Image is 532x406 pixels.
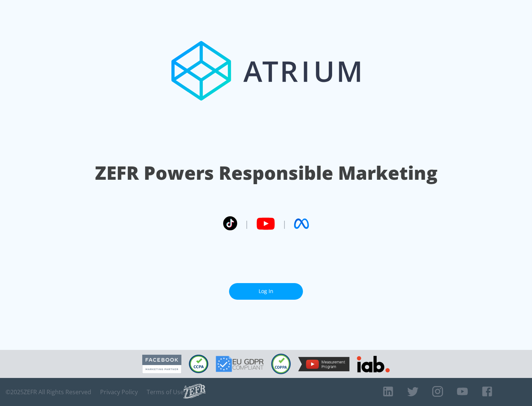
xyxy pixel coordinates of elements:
span: | [282,218,287,229]
img: CCPA Compliant [189,355,208,373]
a: Terms of Use [147,388,184,396]
span: | [245,218,249,229]
a: Privacy Policy [100,388,138,396]
a: Log In [229,283,303,300]
img: GDPR Compliant [216,356,264,372]
span: © 2025 ZEFR All Rights Reserved [6,388,91,396]
img: Facebook Marketing Partner [142,355,181,374]
img: IAB [357,356,390,372]
img: YouTube Measurement Program [298,357,349,371]
img: COPPA Compliant [271,354,291,374]
h1: ZEFR Powers Responsible Marketing [95,160,437,186]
